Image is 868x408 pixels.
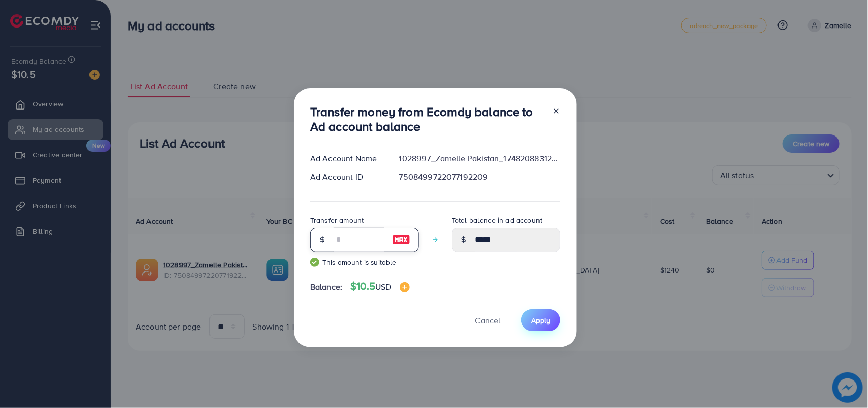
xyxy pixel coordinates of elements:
h3: Transfer money from Ecomdy balance to Ad account balance [310,104,544,134]
div: 1028997_Zamelle Pakistan_1748208831279 [391,153,568,165]
span: USD [375,281,391,292]
small: This amount is suitable [310,257,419,267]
button: Apply [521,309,560,331]
span: Balance: [310,281,342,293]
div: Ad Account Name [302,153,391,165]
div: 7508499722077192209 [391,171,568,183]
span: Apply [531,315,550,325]
img: image [392,234,410,246]
button: Cancel [462,309,513,331]
label: Total balance in ad account [452,215,542,225]
div: Ad Account ID [302,171,391,183]
span: Cancel [475,315,500,326]
h4: $10.5 [350,280,409,293]
img: image [400,282,410,292]
label: Transfer amount [310,215,364,225]
img: guide [310,258,319,267]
